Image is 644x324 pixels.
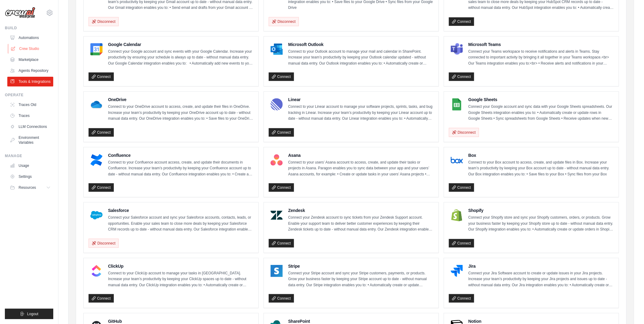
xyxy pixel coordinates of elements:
a: Tools & Integrations [7,77,53,86]
h4: Google Sheets [468,97,614,103]
p: Connect your Google account and sync data with your Google Sheets spreadsheets. Our Google Sheets... [468,104,614,122]
button: Logout [5,309,53,319]
h4: OneDrive [108,97,254,103]
h4: Confluence [108,152,254,158]
button: Disconnect [269,17,299,26]
p: Connect to your Linear account to manage your software projects, sprints, tasks, and bug tracking... [288,104,434,122]
a: Crew Studio [8,44,54,54]
img: Box Logo [451,154,463,166]
p: Connect to your Confluence account access, create, and update their documents in Confluence. Incr... [108,160,254,178]
img: Asana Logo [271,154,283,166]
h4: Linear [288,97,434,103]
h4: Box [468,152,614,158]
a: Connect [269,294,294,303]
a: Connect [449,183,474,192]
p: Connect your Salesforce account and sync your Salesforce accounts, contacts, leads, or opportunit... [108,215,254,233]
p: Connect your Google account and sync events with your Google Calendar. Increase your productivity... [108,49,254,67]
img: Logo [5,7,35,19]
p: Connect your Jira Software account to create or update issues in your Jira projects. Increase you... [468,270,614,288]
h4: Shopify [468,207,614,213]
a: Agents Repository [7,66,53,76]
p: Connect your Zendesk account to sync tickets from your Zendesk Support account. Enable your suppo... [288,215,434,233]
h4: Jira [468,263,614,269]
a: LLM Connections [7,122,53,132]
img: Linear Logo [271,98,283,111]
h4: Salesforce [108,207,254,213]
a: Usage [7,161,53,171]
a: Connect [89,294,114,303]
a: Environment Variables [7,133,53,147]
a: Connect [449,294,474,303]
button: Disconnect [449,128,479,137]
img: Jira Logo [451,265,463,277]
a: Settings [7,172,53,181]
img: Microsoft Teams Logo [451,43,463,55]
h4: Microsoft Outlook [288,41,434,48]
p: Connect your Stripe account and sync your Stripe customers, payments, or products. Grow your busi... [288,270,434,288]
p: Connect to your Outlook account to manage your mail and calendar in SharePoint. Increase your tea... [288,49,434,67]
img: Stripe Logo [271,265,283,277]
p: Connect your Teams workspace to receive notifications and alerts in Teams. Stay connected to impo... [468,49,614,67]
span: Logout [27,312,38,316]
div: Build [5,26,53,30]
h4: Stripe [288,263,434,269]
p: Connect your Shopify store and sync your Shopify customers, orders, or products. Grow your busine... [468,215,614,233]
a: Connect [89,183,114,192]
button: Resources [7,183,53,192]
h4: Zendesk [288,207,434,213]
h4: ClickUp [108,263,254,269]
a: Connect [89,128,114,137]
p: Connect to your OneDrive account to access, create, and update their files in OneDrive. Increase ... [108,104,254,122]
a: Connect [269,183,294,192]
p: Connect to your Box account to access, create, and update files in Box. Increase your team’s prod... [468,160,614,178]
a: Connect [449,239,474,248]
img: Confluence Logo [90,154,103,166]
a: Marketplace [7,55,53,65]
img: Zendesk Logo [271,209,283,221]
img: Salesforce Logo [90,209,103,221]
h4: Asana [288,152,434,158]
h4: Google Calendar [108,41,254,48]
div: Manage [5,153,53,158]
a: Traces [7,111,53,121]
img: ClickUp Logo [90,265,103,277]
p: Connect to your ClickUp account to manage your tasks in [GEOGRAPHIC_DATA]. Increase your team’s p... [108,270,254,288]
a: Connect [269,239,294,248]
a: Connect [449,17,474,26]
a: Automations [7,33,53,43]
span: Resources [19,185,36,190]
img: Google Calendar Logo [90,43,103,55]
img: Shopify Logo [451,209,463,221]
a: Connect [89,72,114,81]
p: Connect to your users’ Asana account to access, create, and update their tasks or projects in Asa... [288,160,434,178]
div: Operate [5,93,53,97]
a: Traces Old [7,100,53,110]
img: OneDrive Logo [90,98,103,111]
h4: Microsoft Teams [468,41,614,48]
img: Google Sheets Logo [451,98,463,111]
a: Connect [269,72,294,81]
a: Connect [269,128,294,137]
img: Microsoft Outlook Logo [271,43,283,55]
button: Disconnect [89,239,119,248]
button: Disconnect [89,17,119,26]
a: Connect [449,72,474,81]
